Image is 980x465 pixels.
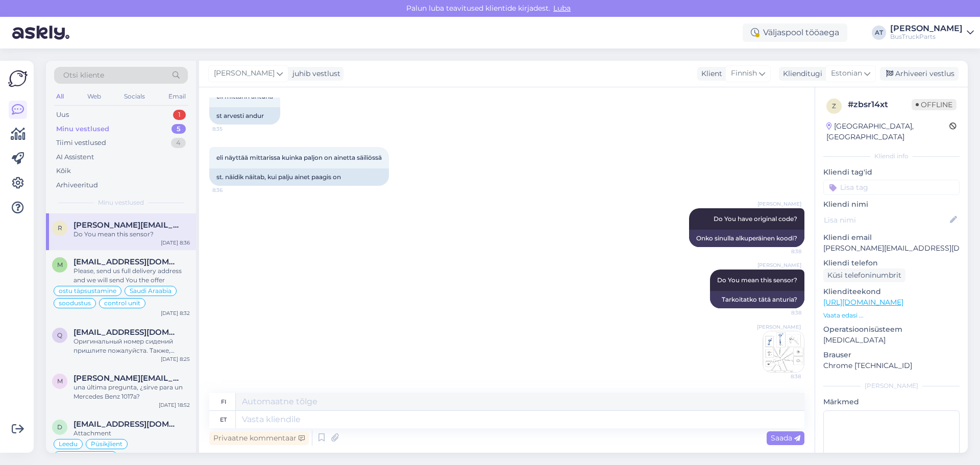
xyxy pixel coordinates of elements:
[54,90,66,103] div: All
[288,68,340,79] div: juhib vestlust
[161,239,190,247] div: [DATE] 8:36
[826,121,949,142] div: [GEOGRAPHIC_DATA], [GEOGRAPHIC_DATA]
[56,166,71,176] div: Kõik
[56,110,69,120] div: Uus
[872,26,886,40] div: AT
[57,377,63,385] span: m
[823,381,960,390] div: [PERSON_NAME]
[823,335,960,346] p: [MEDICAL_DATA]
[823,258,960,268] p: Kliendi telefon
[823,268,905,282] div: Küsi telefoninumbrit
[220,411,227,428] div: et
[823,199,960,210] p: Kliendi nimi
[56,152,94,162] div: AI Assistent
[823,286,960,297] p: Klienditeekond
[832,102,836,110] span: z
[73,266,190,285] div: Please, send us full delivery address and we will send You the offer
[763,309,801,316] span: 8:38
[771,433,800,443] span: Saada
[73,257,180,266] span: mcmashwal@yahoo.com
[73,429,190,438] div: Attachment
[85,90,103,103] div: Web
[823,324,960,335] p: Operatsioonisüsteem
[56,124,109,134] div: Minu vestlused
[823,298,903,307] a: [URL][DOMAIN_NAME]
[73,383,190,401] div: una última pregunta, ¿sirve para un Mercedes Benz 1017a?
[757,323,801,331] span: [PERSON_NAME]
[697,68,722,79] div: Klient
[57,423,62,431] span: d
[73,337,190,355] div: Оригинальный номер сидений пришлите пожалуйста. Также, доставка будет очень дорого стоить. В [GEO...
[73,328,180,337] span: qodir1972alpqosim@gmail.com
[161,309,190,317] div: [DATE] 8:32
[823,360,960,371] p: Chrome [TECHNICAL_ID]
[91,441,122,447] span: Püsikjlient
[56,138,106,148] div: Tiimi vestlused
[209,431,309,445] div: Privaatne kommentaar
[104,300,140,306] span: control unit
[757,261,801,269] span: [PERSON_NAME]
[8,69,28,88] img: Askly Logo
[58,224,62,232] span: r
[824,214,948,226] input: Lisa nimi
[130,288,171,294] span: Saudi Araabia
[59,288,116,294] span: ostu täpsustamine
[831,68,862,79] span: Estonian
[717,276,797,284] span: Do You mean this sensor?
[73,420,180,429] span: dalys@techtransa.lt
[59,300,91,306] span: soodustus
[216,154,382,161] span: eli näyttää mittarissa kuinka paljon on ainetta säiliössä
[823,180,960,195] input: Lisa tag
[73,221,180,230] span: raimo.julkunen@trackhunter.fi
[890,33,963,41] div: BusTruckParts
[173,110,186,120] div: 1
[59,441,78,447] span: Leedu
[763,331,804,372] img: Attachment
[743,23,847,42] div: Väljaspool tööaega
[161,355,190,363] div: [DATE] 8:25
[221,393,226,410] div: fi
[763,373,801,380] span: 8:38
[880,67,959,81] div: Arhiveeri vestlus
[890,25,974,41] a: [PERSON_NAME]BusTruckParts
[63,70,104,81] span: Otsi kliente
[779,68,822,79] div: Klienditugi
[823,311,960,320] p: Vaata edasi ...
[823,232,960,243] p: Kliendi email
[166,90,188,103] div: Email
[710,291,804,308] div: Tarkoitatko tätä anturia?
[757,200,801,208] span: [PERSON_NAME]
[122,90,147,103] div: Socials
[98,198,144,207] span: Minu vestlused
[212,186,251,194] span: 8:36
[848,99,912,111] div: # zbsr14xt
[823,397,960,407] p: Märkmed
[763,248,801,255] span: 8:38
[57,331,62,339] span: q
[159,401,190,409] div: [DATE] 18:52
[823,167,960,178] p: Kliendi tag'id
[209,168,389,186] div: st. näidik näitab, kui palju ainet paagis on
[550,4,574,13] span: Luba
[823,350,960,360] p: Brauser
[823,243,960,254] p: [PERSON_NAME][EMAIL_ADDRESS][DOMAIN_NAME]
[912,99,957,110] span: Offline
[714,215,797,223] span: Do You have original code?
[171,138,186,148] div: 4
[56,180,98,190] div: Arhiveeritud
[57,261,63,268] span: m
[731,68,757,79] span: Finnish
[689,230,804,247] div: Onko sinulla alkuperäinen koodi?
[209,107,280,125] div: st arvesti andur
[890,25,963,33] div: [PERSON_NAME]
[823,152,960,161] div: Kliendi info
[171,124,186,134] div: 5
[212,125,251,133] span: 8:35
[214,68,275,79] span: [PERSON_NAME]
[73,230,190,239] div: Do You mean this sensor?
[73,374,180,383] span: marcos.ferru@gmail.com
